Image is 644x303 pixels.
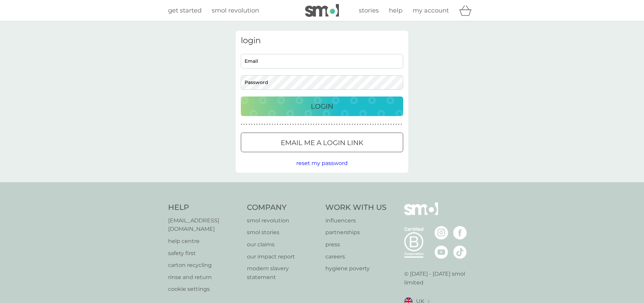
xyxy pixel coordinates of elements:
a: smol revolution [212,6,259,16]
p: ● [295,123,296,126]
p: ● [246,123,247,126]
a: help [389,6,402,16]
p: ● [303,123,304,126]
p: ● [390,123,392,126]
p: ● [285,123,286,126]
p: ● [385,123,387,126]
a: my account [413,6,449,16]
button: Login [241,97,403,116]
a: carton recycling [168,261,240,270]
p: ● [310,123,312,126]
p: ● [313,123,315,126]
img: smol [305,4,339,17]
p: ● [316,123,317,126]
p: ● [360,123,361,126]
a: stories [359,6,379,16]
p: ● [326,123,327,126]
a: modern slavery statement [247,264,319,281]
p: ● [321,123,322,126]
p: ● [259,123,260,126]
p: ● [328,123,330,126]
span: smol revolution [212,7,259,14]
p: ● [269,123,271,126]
p: ● [380,123,382,126]
img: smol [404,202,438,225]
a: careers [325,252,387,261]
span: my account [413,7,449,14]
a: safety first [168,249,240,258]
h4: Company [247,202,319,213]
p: ● [274,123,276,126]
p: ● [393,123,394,126]
p: ● [357,123,358,126]
p: ● [272,123,273,126]
a: smol stories [247,228,319,237]
p: ● [261,123,263,126]
p: © [DATE] - [DATE] smol limited [404,270,476,287]
p: ● [331,123,332,126]
p: ● [388,123,389,126]
p: ● [264,123,266,126]
a: get started [168,6,202,16]
p: Email me a login link [281,137,363,148]
p: ● [282,123,283,126]
h4: Work With Us [325,202,387,213]
p: ● [287,123,289,126]
p: ● [375,123,376,126]
p: ● [308,123,309,126]
span: get started [168,7,202,14]
p: ● [298,123,299,126]
p: ● [305,123,307,126]
p: ● [367,123,369,126]
p: ● [256,123,258,126]
span: reset my password [296,160,348,166]
p: ● [352,123,353,126]
p: our impact report [247,252,319,261]
p: ● [339,123,340,126]
a: press [325,240,387,249]
p: ● [241,123,242,126]
img: visit the smol Tiktok page [453,245,467,259]
p: ● [401,123,402,126]
p: ● [377,123,379,126]
a: help centre [168,237,240,246]
p: ● [396,123,397,126]
p: ● [347,123,348,126]
a: rinse and return [168,273,240,282]
p: ● [277,123,278,126]
span: help [389,7,402,14]
p: ● [323,123,325,126]
a: [EMAIL_ADDRESS][DOMAIN_NAME] [168,216,240,233]
button: reset my password [296,159,348,168]
p: ● [383,123,384,126]
img: visit the smol Instagram page [435,226,448,240]
p: ● [354,123,356,126]
p: ● [300,123,301,126]
p: ● [349,123,350,126]
p: ● [279,123,281,126]
a: hygiene poverty [325,264,387,273]
p: ● [365,123,366,126]
a: partnerships [325,228,387,237]
p: our claims [247,240,319,249]
a: smol revolution [247,216,319,225]
button: Email me a login link [241,133,403,152]
a: cookie settings [168,285,240,294]
a: influencers [325,216,387,225]
p: ● [254,123,255,126]
p: ● [293,123,294,126]
span: stories [359,7,379,14]
p: ● [334,123,335,126]
p: ● [318,123,320,126]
